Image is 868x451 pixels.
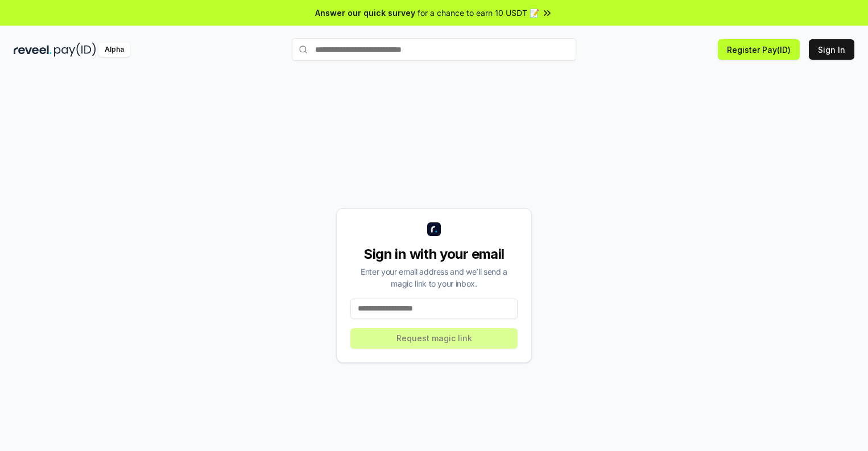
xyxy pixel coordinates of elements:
img: logo_small [427,222,441,236]
img: reveel_dark [14,43,52,57]
div: Enter your email address and we’ll send a magic link to your inbox. [350,266,518,289]
span: for a chance to earn 10 USDT 📝 [418,7,539,19]
div: Sign in with your email [350,245,518,263]
div: Alpha [98,43,130,57]
span: Answer our quick survey [315,7,415,19]
button: Register Pay(ID) [718,39,800,60]
button: Sign In [809,39,854,60]
img: pay_id [54,43,96,57]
